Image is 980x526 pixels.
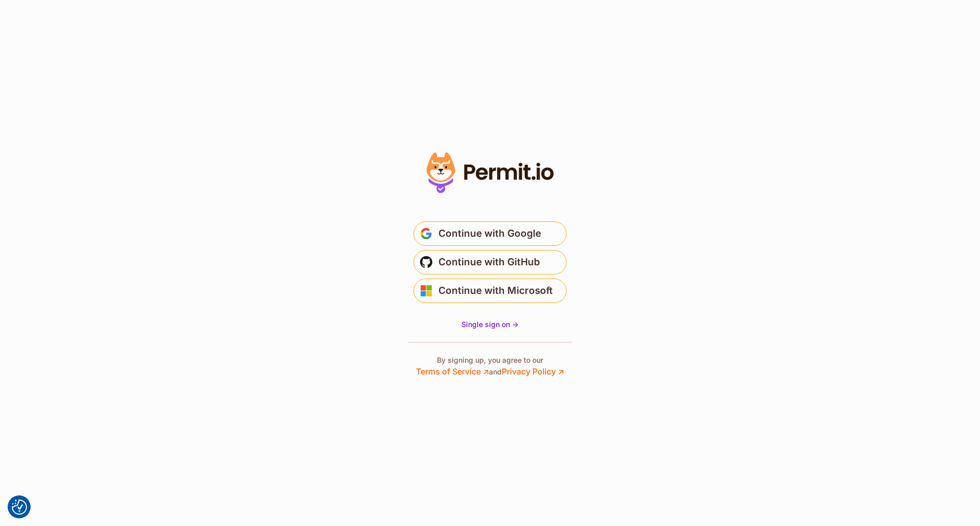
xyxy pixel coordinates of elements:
[461,319,519,330] a: Single sign on ->
[12,499,27,515] button: Consent Preferences
[502,366,564,377] a: Privacy Policy ↗
[413,221,567,246] button: Continue with Google
[416,366,489,377] a: Terms of Service ↗
[12,499,27,515] img: Revisit consent button
[438,254,540,270] span: Continue with GitHub
[438,283,553,299] span: Continue with Microsoft
[461,320,519,329] span: Single sign on ->
[416,355,564,378] p: By signing up, you agree to our and
[413,250,567,274] button: Continue with GitHub
[413,279,567,303] button: Continue with Microsoft
[438,226,541,242] span: Continue with Google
